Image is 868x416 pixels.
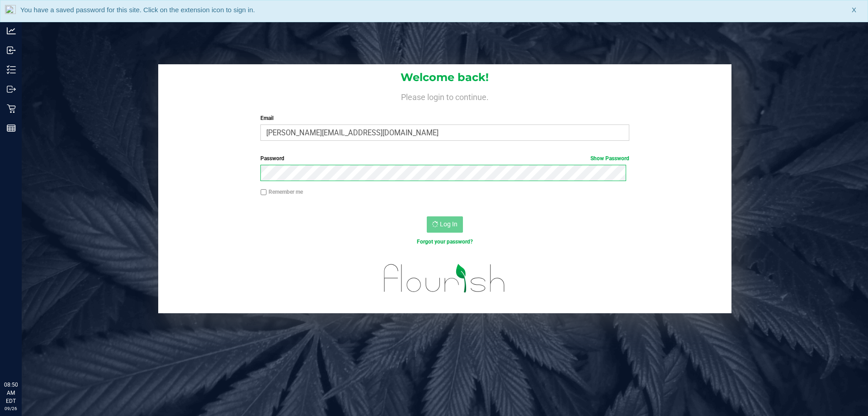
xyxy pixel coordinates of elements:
[440,220,458,228] span: Log In
[7,26,16,35] inline-svg: Analytics
[417,239,473,245] a: Forgot your password?
[7,46,16,55] inline-svg: Inbound
[5,5,16,17] img: notLoggedInIcon.png
[7,85,16,94] inline-svg: Outbound
[20,6,255,14] span: You have a saved password for this site. Click on the extension icon to sign in.
[590,155,629,162] a: Show Password
[260,188,303,196] label: Remember me
[373,255,516,301] img: flourish_logo.svg
[158,72,731,83] h1: Welcome back!
[260,189,267,196] input: Remember me
[7,65,16,74] inline-svg: Inventory
[7,124,16,133] inline-svg: Reports
[4,381,18,405] p: 08:50 AM EDT
[4,405,18,412] p: 09/26
[260,155,284,162] span: Password
[427,216,463,233] button: Log In
[158,91,731,101] h4: Please login to continue.
[260,114,629,122] label: Email
[852,5,856,15] span: X
[7,104,16,113] inline-svg: Retail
